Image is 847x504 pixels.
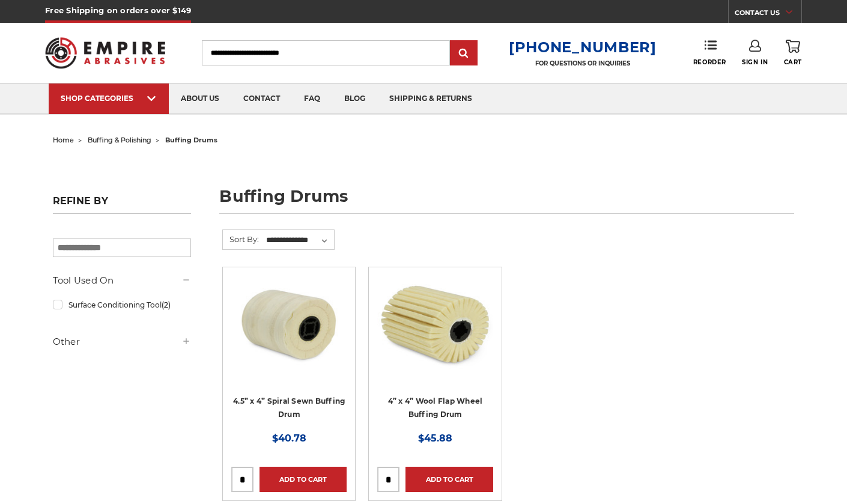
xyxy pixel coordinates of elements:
a: [PHONE_NUMBER] [509,38,657,56]
div: SHOP CATEGORIES [61,94,157,103]
img: 4 inch buffing and polishing drum [377,276,493,372]
input: Submit [452,41,476,65]
a: home [53,136,74,144]
a: Surface Conditioning Tool [53,294,191,315]
span: Cart [784,58,802,66]
img: Empire Abrasives [45,29,165,76]
a: about us [169,83,231,114]
span: $45.88 [418,433,452,444]
img: 4.5 Inch Muslin Spiral Sewn Buffing Drum [231,276,347,372]
span: $40.78 [272,433,306,444]
p: FOR QUESTIONS OR INQUIRIES [509,59,657,67]
a: buffing & polishing [88,136,151,144]
a: 4.5 Inch Muslin Spiral Sewn Buffing Drum [231,276,347,428]
a: Add to Cart [405,467,493,492]
h5: Tool Used On [53,273,191,288]
a: CONTACT US [735,6,801,23]
label: Sort By: [223,230,259,248]
span: (2) [162,300,171,309]
select: Sort By: [264,231,334,249]
a: Cart [784,40,802,66]
h5: Refine by [53,195,191,214]
span: buffing drums [165,136,217,144]
a: shipping & returns [377,83,484,114]
a: Add to Cart [260,467,347,492]
span: Reorder [693,58,726,66]
a: faq [292,83,332,114]
a: 4 inch buffing and polishing drum [377,276,493,428]
a: contact [231,83,292,114]
a: Reorder [693,40,726,65]
span: Sign In [742,58,768,66]
h1: buffing drums [219,188,794,214]
h5: Other [53,335,191,349]
a: blog [332,83,377,114]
